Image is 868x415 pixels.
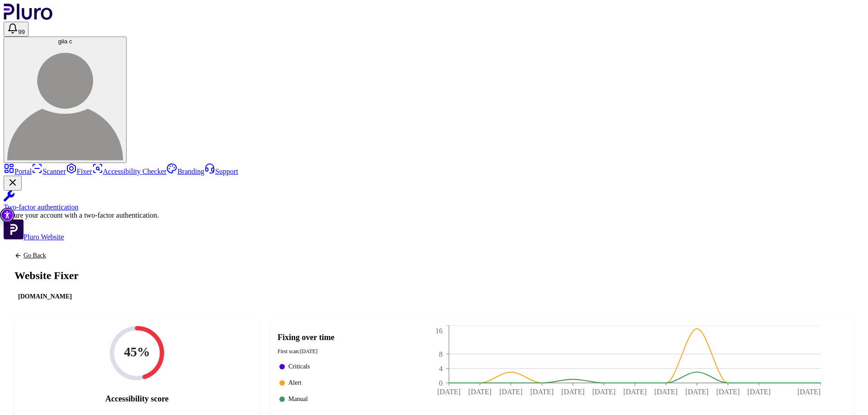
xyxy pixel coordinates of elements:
img: gila c [7,45,123,160]
a: Open Pluro Website [4,233,64,241]
tspan: [DATE] [685,388,709,396]
button: gila cgila c [4,37,127,163]
tspan: 16 [435,327,443,335]
tspan: 8 [439,350,443,358]
p: First scan: [DATE] [278,348,415,355]
tspan: [DATE] [716,388,740,396]
li: Criticals [279,362,415,371]
a: Fixer [66,168,92,175]
a: Scanner [32,168,66,175]
tspan: [DATE] [561,388,585,396]
h1: Website Fixer [14,270,79,281]
h2: Accessibility score [105,394,169,404]
tspan: [DATE] [468,388,492,396]
a: Logo [4,14,53,21]
tspan: [DATE] [437,388,461,396]
span: gila c [58,38,72,45]
h2: Fixing over time [278,332,415,343]
button: Close Two-factor authentication notification [4,176,22,191]
a: Two-factor authentication [4,191,864,211]
tspan: [DATE] [747,388,771,396]
tspan: [DATE] [623,388,647,396]
text: 45% [124,344,150,359]
a: Support [204,168,238,175]
tspan: [DATE] [530,388,554,396]
a: Back to previous screen [14,252,79,259]
li: Alert [279,378,415,387]
div: Secure your account with a two-factor authentication. [4,211,864,219]
tspan: 0 [439,379,443,387]
tspan: [DATE] [654,388,678,396]
aside: Sidebar menu [4,163,864,241]
a: Portal [4,168,32,175]
tspan: [DATE] [499,388,523,396]
li: Manual [279,395,415,404]
a: Branding [166,168,204,175]
div: [DOMAIN_NAME] [14,292,75,302]
div: Two-factor authentication [4,203,864,211]
span: 99 [18,28,25,35]
tspan: [DATE] [592,388,616,396]
button: Open notifications, you have 128 new notifications [4,22,28,37]
tspan: [DATE] [797,388,821,396]
tspan: 4 [439,365,443,373]
a: Accessibility Checker [92,168,167,175]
